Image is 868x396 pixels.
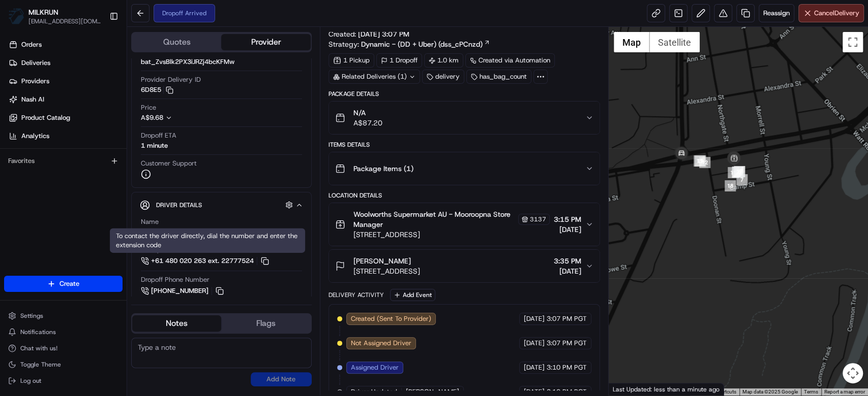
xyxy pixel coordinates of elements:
div: 10 [732,167,743,178]
div: 7 [736,174,747,185]
button: Toggle fullscreen view [843,32,863,52]
span: Price [141,103,156,112]
a: Orders [4,37,127,53]
div: 11 [728,167,739,178]
span: [STREET_ADDRESS] [353,266,420,276]
span: Log out [20,377,41,385]
span: N/A [353,108,382,118]
span: Customer Support [141,159,197,168]
span: Providers [21,77,49,86]
span: +61 480 020 263 ext. 22777524 [151,256,254,266]
button: Flags [221,315,310,332]
span: [DATE] [524,363,545,372]
button: Package Items (1) [329,152,600,185]
div: 1 Dropoff [376,53,422,68]
div: Strategy: [328,39,490,49]
div: Package Details [328,90,600,98]
span: 3:35 PM [554,256,581,266]
div: 1 minute [141,141,168,150]
a: Created via Automation [465,53,555,68]
a: Terms (opens in new tab) [804,389,818,394]
span: 3:07 PM PGT [547,339,587,348]
span: Toggle Theme [20,360,61,369]
button: Log out [4,374,123,388]
button: A$9.68 [141,113,230,122]
span: Create [59,279,79,288]
button: 6D8E5 [141,85,173,94]
div: Items Details [328,141,600,149]
span: Created (Sent To Provider) [351,314,431,323]
span: Nash AI [21,95,44,104]
a: Report a map error [824,389,865,394]
span: [PERSON_NAME] [353,256,411,266]
button: [PERSON_NAME][STREET_ADDRESS]3:35 PM[DATE] [329,250,600,282]
button: Notifications [4,325,123,339]
span: Created: [328,29,409,39]
span: [DATE] [524,339,545,348]
div: 17 [734,166,745,177]
button: Settings [4,309,123,323]
span: Dynamic - (DD + Uber) (dss_cPCnzd) [361,39,483,49]
span: Assigned Driver [351,363,399,372]
button: MILKRUNMILKRUN[EMAIL_ADDRESS][DOMAIN_NAME] [4,4,105,28]
span: Name [141,217,159,226]
span: Notifications [20,328,56,336]
div: Favorites [4,153,123,169]
a: Providers [4,73,127,89]
span: 3:10 PM PGT [547,363,587,372]
button: CancelDelivery [798,4,864,22]
button: [EMAIL_ADDRESS][DOMAIN_NAME] [28,17,101,25]
span: 3:07 PM PGT [547,314,587,323]
button: N/AA$87.20 [329,102,600,134]
a: +61 480 020 263 ext. 22777524 [141,255,271,267]
a: Open this area in Google Maps (opens a new window) [611,382,645,395]
button: Map camera controls [843,363,863,383]
button: Create [4,276,123,292]
span: Deliveries [21,58,50,68]
a: Analytics [4,128,127,144]
button: Show street map [614,32,649,52]
img: MILKRUN [8,8,24,24]
span: Chat with us! [20,344,57,352]
div: To contact the driver directly, dial the number and enter the extension code [110,228,305,253]
div: Last Updated: less than a minute ago [609,383,724,395]
div: has_bag_count [466,70,531,84]
span: Orders [21,40,42,49]
button: MILKRUN [28,7,58,17]
span: Dropoff Phone Number [141,275,209,284]
span: [DATE] [554,224,581,235]
a: [PHONE_NUMBER] [141,285,225,296]
span: [PHONE_NUMBER] [151,286,208,295]
a: Deliveries [4,55,127,71]
button: Driver Details [140,196,303,213]
span: Provider Delivery ID [141,75,201,84]
button: Notes [132,315,221,332]
a: Nash AI [4,91,127,108]
img: Google [611,382,645,395]
button: Provider [221,34,310,50]
div: delivery [422,70,464,84]
span: Package Items ( 1 ) [353,163,413,174]
span: Analytics [21,131,49,141]
span: Product Catalog [21,113,70,122]
button: Add Event [390,289,435,301]
button: Quotes [132,34,221,50]
span: [STREET_ADDRESS] [353,229,550,240]
span: 3137 [530,215,546,223]
button: Reassign [759,4,794,22]
span: 3:15 PM [554,214,581,224]
div: Delivery Activity [328,291,384,299]
div: 19 [695,155,706,167]
span: bat_ZvsBlk2PX3iJRZj4bcKFMw [141,57,234,67]
div: [PERSON_NAME] [141,227,194,237]
span: Woolworths Supermarket AU - Mooroopna Store Manager [353,209,516,229]
span: Map data ©2025 Google [742,389,798,394]
button: Chat with us! [4,341,123,355]
span: Dropoff ETA [141,131,176,140]
div: 1.0 km [424,53,463,68]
